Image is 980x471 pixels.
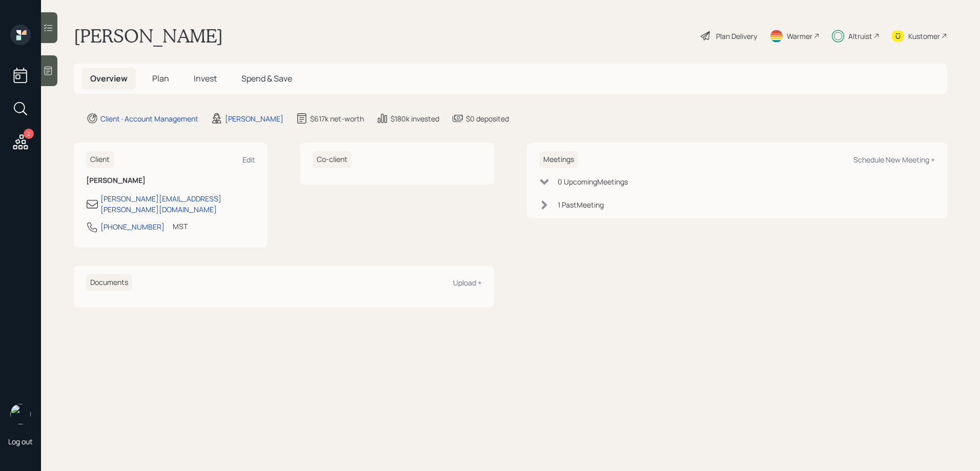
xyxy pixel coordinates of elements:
div: Schedule New Meeting + [853,155,935,165]
div: Altruist [848,31,872,42]
span: Overview [90,73,128,84]
div: MST [173,221,188,232]
div: [PHONE_NUMBER] [100,221,165,232]
h6: [PERSON_NAME] [86,176,255,185]
div: Log out [8,437,33,446]
span: Invest [194,73,217,84]
div: $180k invested [391,113,439,124]
div: $0 deposited [466,113,509,124]
div: Edit [242,155,255,165]
span: Plan [152,73,169,84]
div: 2 [24,129,34,139]
div: Warmer [787,31,812,42]
div: 1 Past Meeting [558,199,604,210]
h1: [PERSON_NAME] [74,25,223,47]
img: sami-boghos-headshot.png [10,404,31,424]
h6: Documents [86,274,132,291]
h6: Co-client [313,151,352,168]
div: [PERSON_NAME][EMAIL_ADDRESS][PERSON_NAME][DOMAIN_NAME] [100,193,255,215]
h6: Meetings [539,151,578,168]
h6: Client [86,151,114,168]
div: Kustomer [908,31,940,42]
div: $617k net-worth [310,113,364,124]
div: Upload + [453,278,482,288]
span: Spend & Save [241,73,292,84]
div: 0 Upcoming Meeting s [558,176,628,187]
div: Client · Account Management [100,113,198,124]
div: [PERSON_NAME] [225,113,283,124]
div: Plan Delivery [716,31,757,42]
